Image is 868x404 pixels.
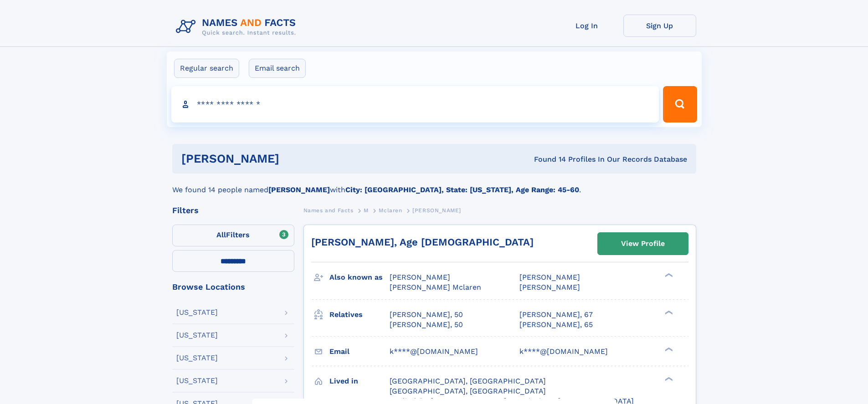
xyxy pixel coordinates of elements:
[390,377,546,385] span: [GEOGRAPHIC_DATA], [GEOGRAPHIC_DATA]
[329,373,390,389] h3: Lived in
[329,270,390,285] h3: Also known as
[390,320,463,330] a: [PERSON_NAME], 50
[390,387,546,395] span: [GEOGRAPHIC_DATA], [GEOGRAPHIC_DATA]
[519,283,580,291] span: [PERSON_NAME]
[623,15,696,37] a: Sign Up
[663,376,673,382] div: ❯
[172,225,294,246] label: Filters
[379,207,402,214] span: Mclaren
[181,153,407,164] h1: [PERSON_NAME]
[303,205,354,216] a: Names and Facts
[663,309,673,315] div: ❯
[390,283,481,291] span: [PERSON_NAME] Mclaren
[663,272,673,278] div: ❯
[174,59,239,78] label: Regular search
[172,206,294,215] div: Filters
[379,205,402,216] a: Mclaren
[519,310,593,320] a: [PERSON_NAME], 67
[550,15,623,37] a: Log In
[663,346,673,352] div: ❯
[176,377,218,384] div: [US_STATE]
[412,207,461,214] span: [PERSON_NAME]
[345,185,579,194] b: City: [GEOGRAPHIC_DATA], State: [US_STATE], Age Range: 45-60
[216,230,226,239] span: All
[311,236,534,248] a: [PERSON_NAME], Age [DEMOGRAPHIC_DATA]
[176,309,218,316] div: [US_STATE]
[171,86,659,123] input: search input
[329,344,390,359] h3: Email
[598,233,688,255] a: View Profile
[172,283,294,291] div: Browse Locations
[329,307,390,322] h3: Relatives
[364,205,369,216] a: M
[176,354,218,362] div: [US_STATE]
[406,154,687,164] div: Found 14 Profiles In Our Records Database
[519,273,580,281] span: [PERSON_NAME]
[663,86,697,123] button: Search Button
[268,185,330,194] b: [PERSON_NAME]
[172,15,303,39] img: Logo Names and Facts
[364,207,369,214] span: M
[249,59,306,78] label: Email search
[176,332,218,339] div: [US_STATE]
[519,320,593,330] a: [PERSON_NAME], 65
[172,174,696,195] div: We found 14 people named with .
[390,310,463,320] a: [PERSON_NAME], 50
[390,273,450,281] span: [PERSON_NAME]
[621,233,665,254] div: View Profile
